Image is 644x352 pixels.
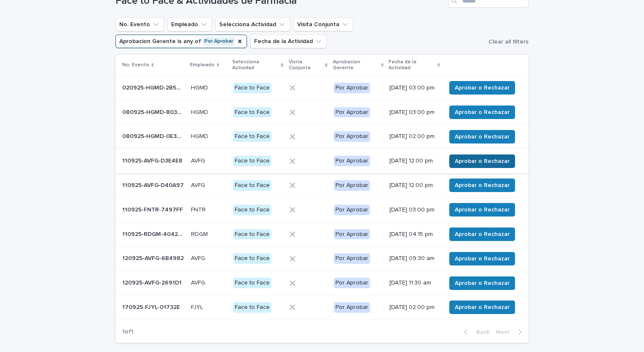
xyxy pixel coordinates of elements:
button: Aprobar o Rechazar [449,81,515,95]
span: Aprobar o Rechazar [455,206,510,214]
button: Aprobar o Rechazar [449,252,515,265]
tr: 080925-HGMD-803ACD080925-HGMD-803ACD HGMDHGMD Face to FacePor Aprobar[DATE] 03:00 pmAprobar o Rec... [115,100,529,125]
p: No. Evento [122,60,149,70]
div: Face to Face [233,253,271,264]
tr: 110925-AVFG-D3E4E8110925-AVFG-D3E4E8 AVFGAVFG Face to FacePor Aprobar[DATE] 12:00 pmAprobar o Rec... [115,149,529,173]
p: AVFG [191,253,207,262]
div: Face to Face [233,229,271,240]
p: FNTR [191,205,207,214]
p: [DATE] 12:00 pm [389,157,439,165]
p: [DATE] 03:00 pm [389,109,439,116]
div: Por Aprobar [334,278,370,288]
div: Face to Face [233,205,271,215]
p: [DATE] 11:30 am [389,279,439,287]
p: 110925-RDGM-40426B [122,229,186,238]
span: Clear all filters [488,39,529,45]
p: 080925-HGMD-0E38C7 [122,131,186,140]
span: Aprobar o Rechazar [455,157,510,165]
tr: 120925-AVFG-2691D1120925-AVFG-2691D1 AVFGAVFG Face to FacePor Aprobar[DATE] 11:30 amAprobar o Rec... [115,271,529,295]
div: Por Aprobar [334,229,370,240]
p: 110925-FNTR-7497FF [122,205,185,214]
span: Aprobar o Rechazar [455,84,510,92]
div: Face to Face [233,180,271,191]
button: Fecha de la Actividad [250,35,327,48]
button: Aprobar o Rechazar [449,203,515,217]
button: Visita Conjunta [293,18,353,31]
p: [DATE] 09:30 am [389,255,439,262]
div: Por Aprobar [334,253,370,264]
div: Por Aprobar [334,131,370,142]
button: Aprobar o Rechazar [449,154,515,168]
tr: 110925-AVFG-D40A97110925-AVFG-D40A97 AVFGAVFG Face to FacePor Aprobar[DATE] 12:00 pmAprobar o Rec... [115,173,529,198]
div: Por Aprobar [334,205,370,215]
p: Aprobacion Gerente [333,57,379,73]
div: Face to Face [233,156,271,166]
div: Por Aprobar [334,83,370,93]
p: AVFG [191,156,207,165]
p: [DATE] 03:00 pm [389,206,439,214]
p: 080925-HGMD-803ACD [122,107,186,116]
button: Clear all filters [485,35,529,48]
div: Por Aprobar [334,302,370,313]
p: AVFG [191,278,207,287]
p: 120925-AVFG-6B4982 [122,253,185,262]
p: 1 of 1 [115,322,140,342]
p: FJYL [191,302,205,311]
button: Back [457,328,493,336]
button: Aprobar o Rechazar [449,301,515,314]
tr: 120925-AVFG-6B4982120925-AVFG-6B4982 AVFGAVFG Face to FacePor Aprobar[DATE] 09:30 amAprobar o Rec... [115,246,529,271]
p: 120925-AVFG-2691D1 [122,278,183,287]
button: Aprobar o Rechazar [449,276,515,290]
p: 110925-AVFG-D40A97 [122,180,185,189]
button: Aprobar o Rechazar [449,130,515,144]
span: Aprobar o Rechazar [455,181,510,190]
div: Por Aprobar [334,156,370,166]
p: HGMD [191,131,210,140]
p: 020925-HGMD-2B5DCE [122,83,186,92]
p: Visita Conjunta [289,57,323,73]
span: Aprobar o Rechazar [455,279,510,287]
tr: 080925-HGMD-0E38C7080925-HGMD-0E38C7 HGMDHGMD Face to FacePor Aprobar[DATE] 02:00 pmAprobar o Rec... [115,125,529,149]
button: Aprobar o Rechazar [449,227,515,241]
button: Selecciona Actividad [215,18,290,31]
p: [DATE] 03:00 pm [389,84,439,92]
span: Aprobar o Rechazar [455,133,510,141]
div: Face to Face [233,278,271,288]
tr: 020925-HGMD-2B5DCE020925-HGMD-2B5DCE HGMDHGMD Face to FacePor Aprobar[DATE] 03:00 pmAprobar o Rec... [115,76,529,100]
p: HGMD [191,83,210,92]
tr: 110925-RDGM-40426B110925-RDGM-40426B RDGMRDGM Face to FacePor Aprobar[DATE] 04:15 pmAprobar o Rec... [115,222,529,246]
p: Fecha de la Actividad [389,57,435,73]
span: Aprobar o Rechazar [455,303,510,311]
button: Empleado [167,18,212,31]
p: Selecciona Actividad [232,57,279,73]
span: Next [496,329,515,335]
span: Aprobar o Rechazar [455,255,510,263]
p: [DATE] 02:00 pm [389,133,439,140]
p: HGMD [191,107,210,116]
p: 110925-AVFG-D3E4E8 [122,156,184,165]
button: Aprobar o Rechazar [449,179,515,192]
p: [DATE] 04:15 pm [389,231,439,238]
div: Face to Face [233,107,271,118]
span: Aprobar o Rechazar [455,108,510,116]
button: Next [493,328,529,336]
button: Aprobar o Rechazar [449,106,515,119]
div: Face to Face [233,83,271,93]
p: [DATE] 12:00 pm [389,182,439,189]
tr: 170925-FJYL-01732E170925-FJYL-01732E FJYLFJYL Face to FacePor Aprobar[DATE] 02:00 pmAprobar o Rec... [115,295,529,320]
p: AVFG [191,180,207,189]
tr: 110925-FNTR-7497FF110925-FNTR-7497FF FNTRFNTR Face to FacePor Aprobar[DATE] 03:00 pmAprobar o Rec... [115,198,529,222]
p: RDGM [191,229,209,238]
div: Face to Face [233,302,271,313]
div: Por Aprobar [334,180,370,191]
span: Back [471,329,489,335]
button: Aprobacion Gerente [115,35,247,48]
div: Face to Face [233,131,271,142]
p: 170925-FJYL-01732E [122,302,182,311]
button: No. Evento [115,18,164,31]
span: Aprobar o Rechazar [455,230,510,238]
p: [DATE] 02:00 pm [389,304,439,311]
div: Por Aprobar [334,107,370,118]
p: Empleado [190,60,215,70]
